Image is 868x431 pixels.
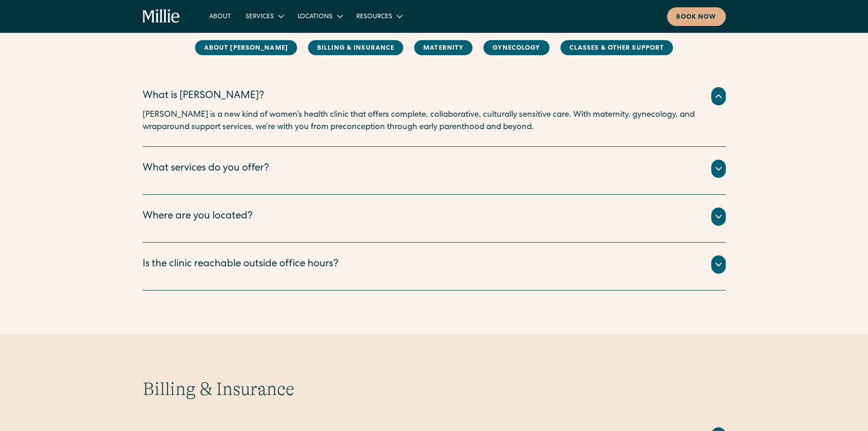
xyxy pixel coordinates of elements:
[143,89,264,104] div: What is [PERSON_NAME]?
[143,161,269,177] div: What services do you offer?
[667,7,726,26] a: Book now
[308,40,403,55] a: Billing & Insurance
[143,257,339,272] div: Is the clinic reachable outside office hours?
[414,40,473,55] a: MAternity
[676,13,717,22] div: Book now
[143,9,180,24] a: home
[143,378,726,400] h2: Billing & Insurance
[560,40,673,55] a: Classes & Other Support
[290,9,349,24] div: Locations
[238,9,290,24] div: Services
[202,9,238,24] a: About
[349,9,409,24] div: Resources
[143,109,726,134] p: [PERSON_NAME] is a new kind of women’s health clinic that offers complete, collaborative, cultura...
[246,12,274,22] div: Services
[195,40,297,55] a: About [PERSON_NAME]
[356,12,392,22] div: Resources
[483,40,549,55] a: Gynecology
[298,12,333,22] div: Locations
[143,209,253,224] div: Where are you located?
